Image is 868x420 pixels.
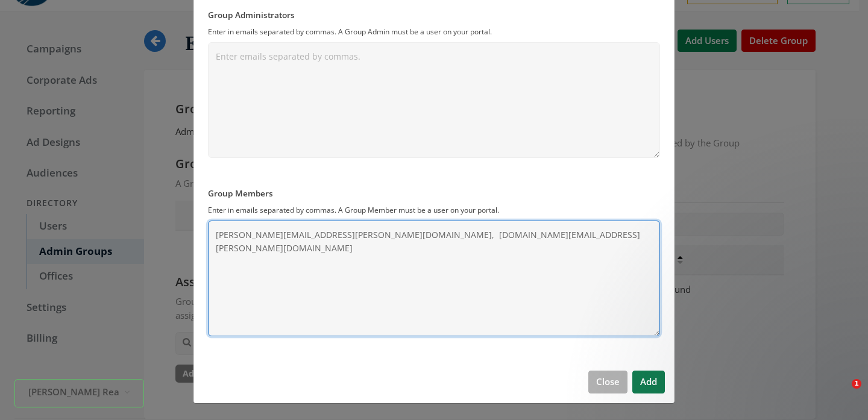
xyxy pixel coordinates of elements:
[588,371,627,393] button: Close
[852,379,861,389] span: 1
[208,8,660,21] label: Group Administrators
[208,27,660,38] p: Enter in emails separated by commas. A Group Admin must be a user on your portal.
[827,379,856,408] iframe: Intercom live chat
[28,385,119,399] span: [PERSON_NAME] Realty
[627,208,868,387] iframe: Intercom notifications message
[208,187,660,199] label: Group Members
[208,205,660,216] p: Enter in emails separated by commas. A Group Member must be a user on your portal.
[14,379,144,407] button: [PERSON_NAME] Realty
[208,221,660,336] textarea: [PERSON_NAME][EMAIL_ADDRESS][PERSON_NAME][DOMAIN_NAME], [DOMAIN_NAME][EMAIL_ADDRESS][PERSON_NAME]...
